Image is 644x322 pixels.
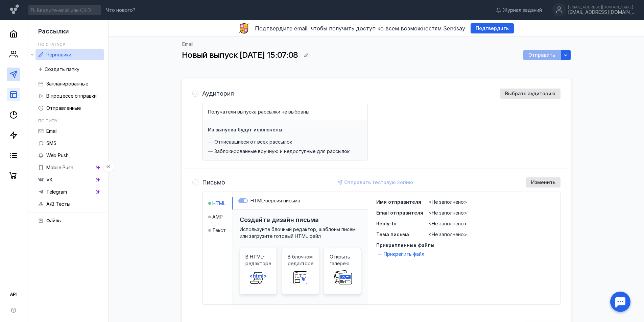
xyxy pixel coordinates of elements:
[429,221,467,226] span: <Не заполнено>
[46,105,81,111] span: Отправленные
[28,5,101,15] input: Введите email или CSID
[212,200,225,207] span: HTML
[245,253,271,267] span: В HTML-редакторе
[493,7,545,14] a: Журнал заданий
[255,25,465,32] span: Подтвердите email, чтобы получить доступ ко всем возможностям Sendsay
[505,91,555,97] span: Выбрать аудиторию
[526,177,560,188] button: Изменить
[208,109,309,115] span: Получатели выпуска рассылки не выбраны
[35,187,104,197] a: Telegram
[45,67,79,72] span: Создать папку
[376,242,552,249] span: Прикрепленные файлы
[376,221,397,226] span: Reply-to
[208,127,284,132] h4: Из выпуска будут исключены:
[503,7,542,14] span: Журнал заданий
[212,214,223,220] span: AMP
[46,218,62,223] span: Файлы
[106,8,136,13] span: Что нового?
[500,89,560,99] button: Выбрать аудиторию
[429,231,467,237] span: <Не заполнено>
[38,42,65,47] h5: По статусу
[103,8,139,13] a: Что нового?
[46,165,73,170] span: Mobile Push
[214,139,292,145] span: Отписавшиеся от всех рассылок
[35,49,104,60] a: Черновики
[182,42,193,47] a: Email
[429,199,467,205] span: <Не заполнено>
[46,177,53,182] span: VK
[46,201,70,207] span: A/B Тесты
[202,179,225,186] h4: Письмо
[35,215,104,226] a: Файлы
[46,189,67,195] span: Telegram
[46,52,71,57] span: Черновики
[35,64,83,74] button: Создать папку
[240,226,356,239] span: Используйте блочный редактор, шаблоны писем или загрузите готовый HTML-файл
[471,23,514,33] button: Подтвердить
[38,118,57,123] h5: По типу
[376,199,421,205] span: Имя отправителя
[568,9,636,15] div: [EMAIL_ADDRESS][DOMAIN_NAME]
[251,198,300,203] span: HTML-версия письма
[35,199,104,209] a: A/B Тесты
[38,28,69,35] span: Рассылки
[46,93,97,99] span: В процессе отправки
[46,152,69,158] span: Web Push
[531,180,555,185] span: Изменить
[288,253,313,267] span: В блочном редакторе
[35,174,104,185] a: VK
[429,210,467,216] span: <Не заполнено>
[35,78,104,89] a: Запланированные
[376,231,409,237] span: Тема письма
[202,90,234,97] h4: Аудитория
[35,150,104,161] a: Web Push
[330,253,355,267] span: Открыть галерею
[35,138,104,149] a: SMS
[35,91,104,101] a: В процессе отправки
[376,250,427,258] button: Прикрепить файл
[476,26,509,31] span: Подтвердить
[46,140,56,146] span: SMS
[35,103,104,114] a: Отправленные
[384,251,424,257] span: Прикрепить файл
[182,50,298,60] span: Новый выпуск [DATE] 15:07:08
[212,227,226,234] span: Текст
[568,5,636,9] div: [EMAIL_ADDRESS][DOMAIN_NAME]
[240,216,319,223] h3: Создайте дизайн письма
[376,210,423,216] span: Email отправителя
[35,126,104,137] a: Email
[214,148,350,155] span: Заблокированные вручную и недоступные для рассылок
[46,81,88,86] span: Запланированные
[35,162,104,173] a: Mobile Push
[46,128,57,134] span: Email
